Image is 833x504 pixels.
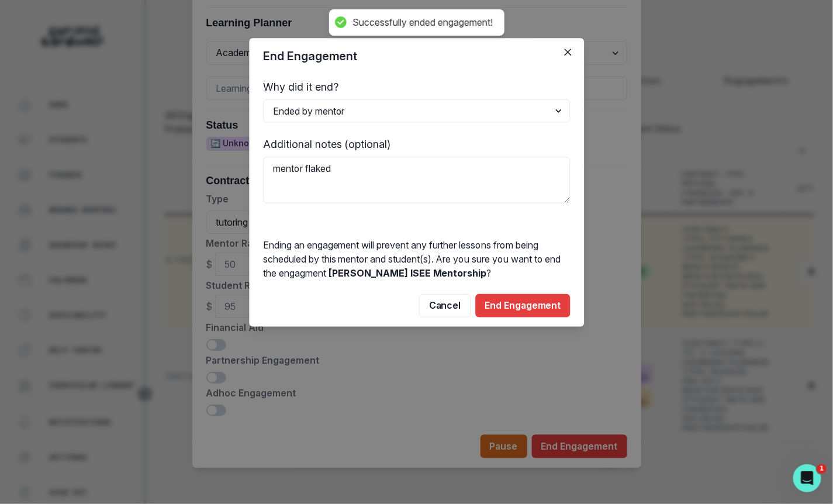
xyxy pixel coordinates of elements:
[419,294,471,317] button: Cancel
[263,79,570,95] p: Why did it end?
[793,464,821,492] iframe: Intercom live chat
[249,38,584,74] header: End Engagement
[558,43,577,61] button: Close
[352,16,493,29] div: Successfully ended engagement!
[263,239,561,279] span: Ending an engagement will prevent any further lessons from being scheduled by this mentor and stu...
[475,294,570,317] button: End Engagement
[328,267,486,279] span: [PERSON_NAME] ISEE Mentorship
[486,267,491,279] span: ?
[263,136,570,152] p: Additional notes (optional)
[817,464,827,474] span: 1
